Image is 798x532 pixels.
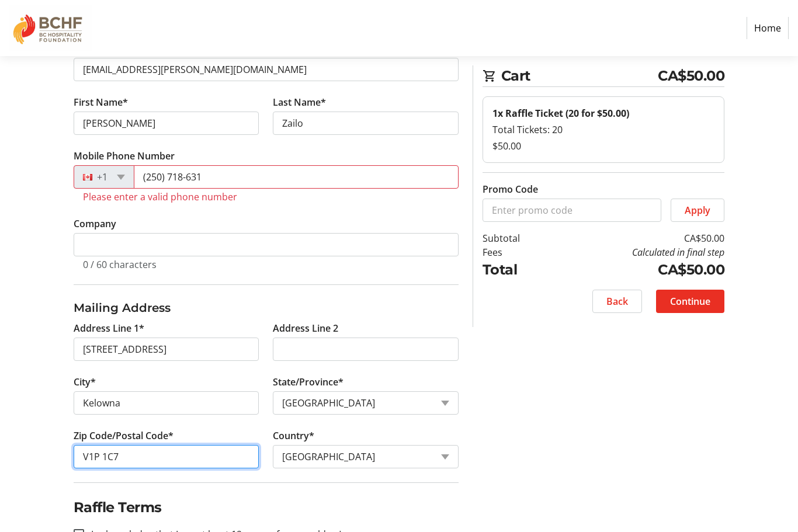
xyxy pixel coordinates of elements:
[483,245,552,259] td: Fees
[501,65,658,86] span: Cart
[483,182,538,196] label: Promo Code
[74,321,144,335] label: Address Line 1*
[492,139,714,153] div: $50.00
[592,290,642,313] button: Back
[658,65,724,86] span: CA$50.00
[606,294,628,308] span: Back
[483,231,552,245] td: Subtotal
[656,290,724,313] button: Continue
[747,17,789,39] a: Home
[670,294,710,308] span: Continue
[492,107,629,120] strong: 1x Raffle Ticket (20 for $50.00)
[74,299,459,317] h3: Mailing Address
[685,203,710,217] span: Apply
[552,259,724,280] td: CA$50.00
[483,259,552,280] td: Total
[74,429,174,443] label: Zip Code/Postal Code*
[74,338,259,361] input: Address
[273,375,344,389] label: State/Province*
[83,258,157,271] tr-character-limit: 0 / 60 characters
[83,191,449,203] tr-error: Please enter a valid phone number
[273,321,338,335] label: Address Line 2
[273,95,326,109] label: Last Name*
[134,165,459,189] input: (506) 234-5678
[74,149,175,163] label: Mobile Phone Number
[483,199,661,222] input: Enter promo code
[74,391,259,415] input: City
[492,123,714,137] div: Total Tickets: 20
[9,5,92,51] img: BC Hospitality Foundation's Logo
[74,95,128,109] label: First Name*
[671,199,724,222] button: Apply
[552,231,724,245] td: CA$50.00
[74,375,96,389] label: City*
[273,429,314,443] label: Country*
[74,445,259,468] input: Zip or Postal Code
[74,217,116,231] label: Company
[74,497,459,518] h2: Raffle Terms
[552,245,724,259] td: Calculated in final step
